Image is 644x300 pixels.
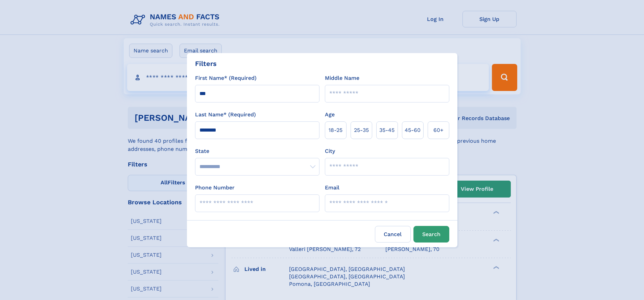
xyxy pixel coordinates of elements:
span: 25‑35 [354,126,369,134]
span: 60+ [433,126,444,134]
label: Cancel [375,226,411,243]
span: 18‑25 [329,126,342,134]
label: State [195,147,319,155]
label: First Name* (Required) [195,74,257,82]
button: Search [413,226,449,243]
label: Middle Name [325,74,359,82]
span: 45‑60 [405,126,421,134]
label: Email [325,184,339,192]
div: Filters [195,59,217,69]
label: Age [325,111,335,119]
label: Phone Number [195,184,235,192]
span: 35‑45 [379,126,395,134]
label: Last Name* (Required) [195,111,256,119]
label: City [325,147,335,155]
